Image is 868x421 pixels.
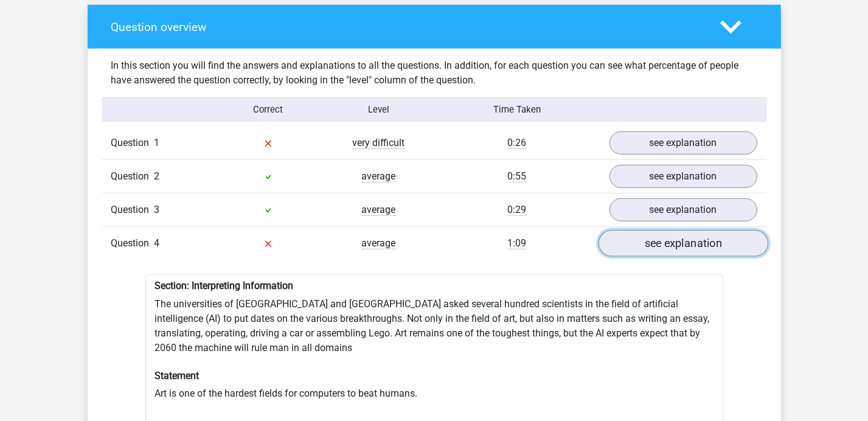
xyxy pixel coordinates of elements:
[213,103,324,116] div: Correct
[155,137,160,148] span: 1
[508,170,527,183] span: 0:55
[609,131,757,155] a: see explanation
[111,236,155,251] span: Question
[609,198,757,221] a: see explanation
[362,237,396,249] span: average
[102,58,766,88] div: In this section you will find the answers and explanations to all the questions. In addition, for...
[155,237,160,249] span: 4
[353,137,405,149] span: very difficult
[362,170,396,183] span: average
[598,231,768,257] a: see explanation
[155,204,160,215] span: 3
[508,237,527,249] span: 1:09
[508,137,527,149] span: 0:26
[111,136,155,150] span: Question
[155,170,160,182] span: 2
[111,20,702,34] h4: Question overview
[155,370,713,381] h6: Statement
[155,280,713,291] h6: Section: Interpreting Information
[111,169,155,184] span: Question
[609,165,757,188] a: see explanation
[434,103,600,116] div: Time Taken
[508,204,527,216] span: 0:29
[362,204,396,216] span: average
[111,203,155,217] span: Question
[324,103,434,116] div: Level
